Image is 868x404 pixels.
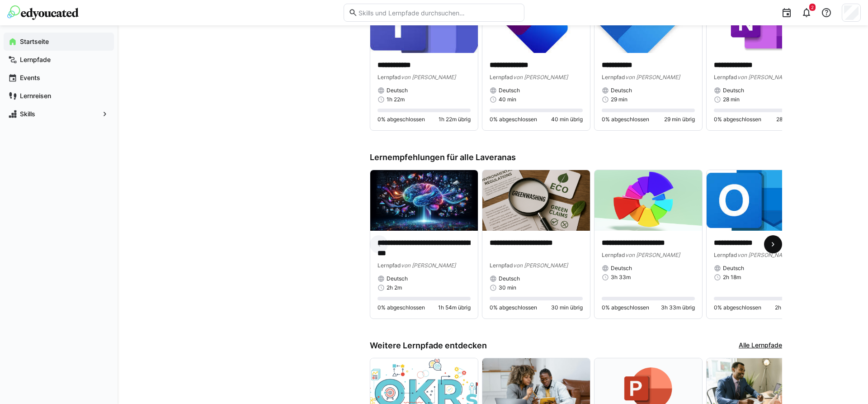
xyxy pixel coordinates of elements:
span: Lernpfad [377,74,401,81]
span: von [PERSON_NAME] [513,74,568,81]
span: 30 min [499,284,516,291]
span: Deutsch [387,275,408,282]
span: von [PERSON_NAME] [737,74,792,81]
h3: Weitere Lernpfade entdecken [370,341,487,351]
span: 29 min übrig [664,116,695,123]
a: Alle Lernpfade [739,341,782,351]
img: image [370,170,478,231]
h3: Lernempfehlungen für alle Laveranas [370,152,782,162]
span: 2h 18m [723,274,741,281]
span: 1h 54m übrig [438,304,471,311]
span: Deutsch [387,87,408,94]
span: 2h 2m [387,284,402,291]
span: Deutsch [611,265,632,272]
span: von [PERSON_NAME] [625,74,680,81]
span: 0% abgeschlossen [490,304,537,311]
span: Lernpfad [490,262,513,269]
span: 30 min übrig [551,304,583,311]
span: 0% abgeschlossen [490,116,537,123]
span: 40 min übrig [551,116,583,123]
span: von [PERSON_NAME] [737,252,792,258]
span: 40 min [499,96,516,103]
span: Lernpfad [602,74,625,81]
span: Lernpfad [714,74,737,81]
img: image [482,170,590,231]
img: image [594,170,702,231]
img: image [707,170,814,231]
span: Deutsch [723,87,744,94]
input: Skills und Lernpfade durchsuchen… [358,9,519,17]
span: 0% abgeschlossen [377,116,425,123]
span: 0% abgeschlossen [602,116,649,123]
span: von [PERSON_NAME] [401,74,456,81]
span: 28 min übrig [776,116,807,123]
span: von [PERSON_NAME] [625,252,680,258]
span: Deutsch [611,87,632,94]
span: 0% abgeschlossen [714,304,761,311]
span: Deutsch [499,87,520,94]
span: von [PERSON_NAME] [401,262,456,269]
span: Deutsch [499,275,520,282]
span: 2 [811,5,814,10]
span: 29 min [611,96,627,103]
span: 2h 18m übrig [775,304,807,311]
span: 0% abgeschlossen [714,116,761,123]
span: Lernpfad [714,252,737,258]
span: 1h 22m übrig [439,116,471,123]
span: 0% abgeschlossen [377,304,425,311]
span: von [PERSON_NAME] [513,262,568,269]
span: 28 min [723,96,740,103]
span: Lernpfad [490,74,513,81]
span: 3h 33m [611,274,631,281]
span: 0% abgeschlossen [602,304,649,311]
span: Deutsch [723,265,744,272]
span: 1h 22m [387,96,405,103]
span: 3h 33m übrig [661,304,695,311]
span: Lernpfad [377,262,401,269]
span: Lernpfad [602,252,625,258]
